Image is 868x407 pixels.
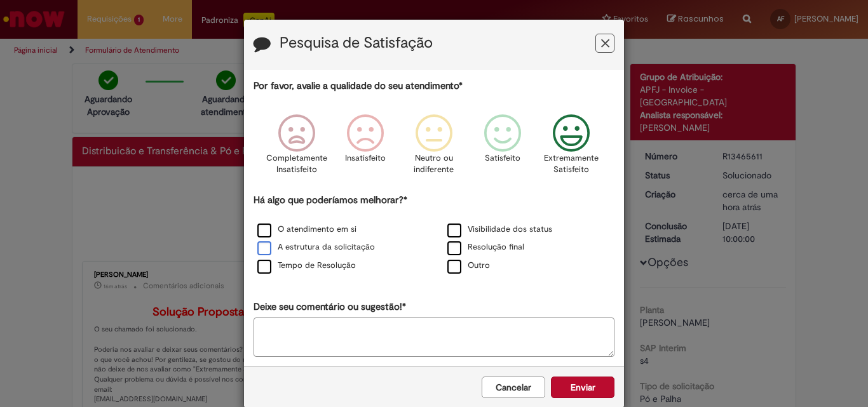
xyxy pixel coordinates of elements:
label: Tempo de Resolução [257,260,356,272]
p: Extremamente Satisfeito [544,152,599,176]
div: Satisfeito [470,105,535,192]
label: Por favor, avalie a qualidade do seu atendimento* [254,79,463,93]
label: Pesquisa de Satisfação [280,35,433,51]
div: Há algo que poderíamos melhorar?* [254,194,614,276]
p: Neutro ou indiferente [411,152,457,176]
label: O atendimento em si [257,224,356,236]
div: Insatisfeito [333,105,398,192]
div: Neutro ou indiferente [402,105,466,192]
button: Cancelar [482,377,545,398]
div: Completamente Insatisfeito [264,105,329,192]
p: Insatisfeito [345,152,386,164]
label: A estrutura da solicitação [257,241,375,253]
p: Completamente Insatisfeito [266,152,327,176]
label: Visibilidade dos status [447,224,552,236]
button: Enviar [551,377,614,398]
label: Deixe seu comentário ou sugestão!* [254,300,406,314]
p: Satisfeito [485,152,520,164]
label: Resolução final [447,241,524,253]
label: Outro [447,260,490,272]
div: Extremamente Satisfeito [539,105,604,192]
